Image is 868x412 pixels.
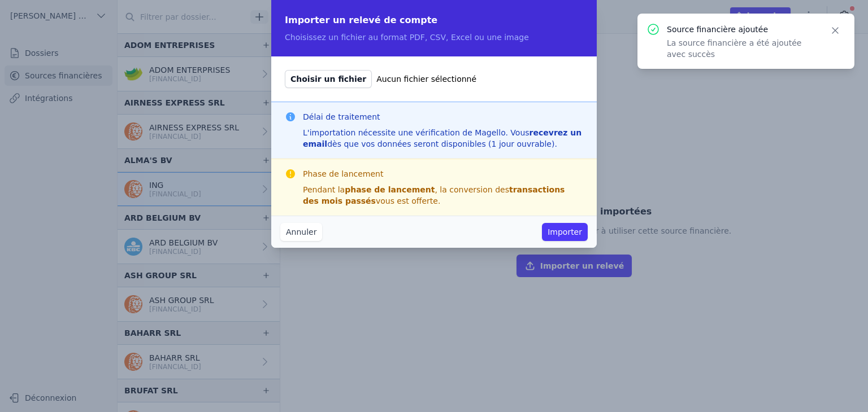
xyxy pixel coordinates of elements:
p: Source financière ajoutée [667,24,816,35]
span: Aucun fichier sélectionné [376,73,476,85]
h3: Phase de lancement [303,168,583,179]
button: Annuler [280,223,322,241]
h3: Délai de traitement [303,111,583,122]
p: Choisissez un fichier au format PDF, CSV, Excel ou une image [285,32,583,43]
div: L'importation nécessite une vérification de Magello. Vous dès que vos données seront disponibles ... [303,127,583,150]
p: La source financière a été ajoutée avec succès [667,37,816,60]
div: Pendant la , la conversion des vous est offerte. [303,184,583,207]
span: Choisir un fichier [285,70,372,88]
button: Importer [542,223,588,241]
strong: phase de lancement [345,185,435,194]
h2: Importer un relevé de compte [285,14,583,27]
